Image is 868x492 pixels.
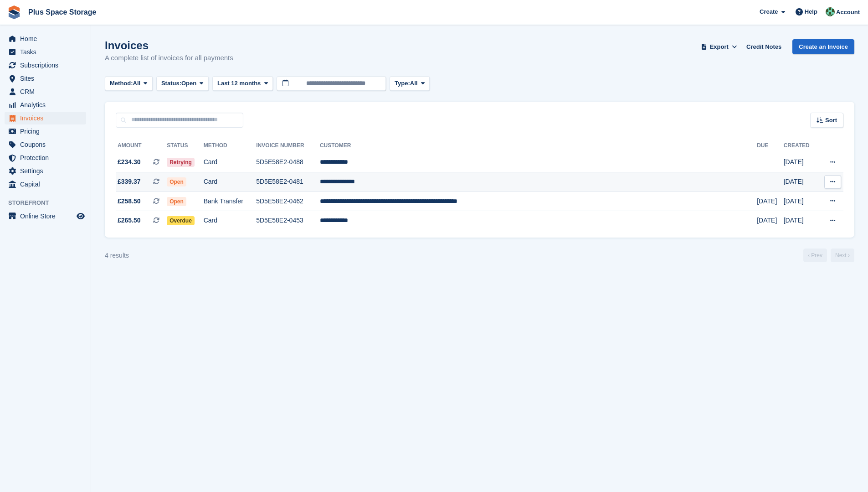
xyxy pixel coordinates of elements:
button: Export [699,39,739,54]
th: Method [204,139,257,153]
th: Due [757,139,783,153]
span: Analytics [20,98,75,111]
th: Status [167,139,203,153]
a: menu [5,125,86,138]
td: [DATE] [784,153,818,172]
span: Overdue [167,216,195,225]
span: Sites [20,72,75,85]
td: Card [204,153,257,172]
span: Sort [825,116,837,125]
span: Tasks [20,46,75,58]
h1: Invoices [105,39,233,52]
span: Coupons [20,138,75,151]
a: menu [5,98,86,111]
span: Method: [110,79,133,88]
span: Home [20,32,75,45]
a: Create an Invoice [792,39,854,54]
span: Help [805,7,817,16]
span: Subscriptions [20,59,75,72]
a: menu [5,138,86,151]
span: Capital [20,178,75,191]
th: Invoice Number [256,139,320,153]
span: Open [167,177,186,186]
span: All [410,79,418,88]
div: 4 results [105,251,129,260]
a: menu [5,46,86,58]
a: menu [5,178,86,191]
a: Preview store [75,211,86,222]
a: menu [5,210,86,223]
td: 5D5E58E2-0481 [256,172,320,192]
a: menu [5,85,86,98]
span: Type: [395,79,410,88]
span: Protection [20,151,75,164]
span: Retrying [167,158,195,167]
td: [DATE] [784,211,818,230]
th: Customer [320,139,757,153]
button: Method: All [105,76,153,91]
a: Plus Space Storage [25,5,100,20]
button: Type: All [390,76,430,91]
span: All [133,79,141,88]
span: Export [710,42,729,52]
a: Previous [803,249,827,262]
span: Open [167,197,186,206]
td: 5D5E58E2-0453 [256,211,320,230]
span: £265.50 [118,216,141,225]
a: Next [831,249,854,262]
td: [DATE] [757,192,783,211]
span: CRM [20,85,75,98]
button: Status: Open [156,76,209,91]
td: 5D5E58E2-0488 [256,153,320,172]
td: [DATE] [784,172,818,192]
span: Account [836,8,860,17]
td: Card [204,172,257,192]
td: 5D5E58E2-0462 [256,192,320,211]
td: Bank Transfer [204,192,257,211]
span: Last 12 months [217,79,261,88]
span: Open [181,79,196,88]
span: £339.37 [118,177,141,186]
span: Create [760,7,778,16]
span: Status: [161,79,181,88]
span: Storefront [8,198,91,207]
a: Credit Notes [743,39,785,54]
td: [DATE] [757,211,783,230]
a: menu [5,151,86,164]
span: £258.50 [118,197,141,206]
button: Last 12 months [212,76,273,91]
span: Pricing [20,125,75,138]
a: menu [5,59,86,72]
td: Card [204,211,257,230]
p: A complete list of invoices for all payments [105,53,233,63]
th: Amount [116,139,167,153]
span: Invoices [20,112,75,124]
img: Karolis Stasinskas [826,7,835,16]
a: menu [5,32,86,45]
nav: Page [801,249,856,262]
td: [DATE] [784,192,818,211]
a: menu [5,72,86,85]
a: menu [5,112,86,124]
th: Created [784,139,818,153]
span: Settings [20,165,75,177]
span: Online Store [20,210,75,223]
span: £234.30 [118,157,141,167]
a: menu [5,165,86,177]
img: stora-icon-8386f47178a22dfd0bd8f6a31ec36ba5ce8667c1dd55bd0f319d3a0aa187defe.svg [7,5,21,19]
